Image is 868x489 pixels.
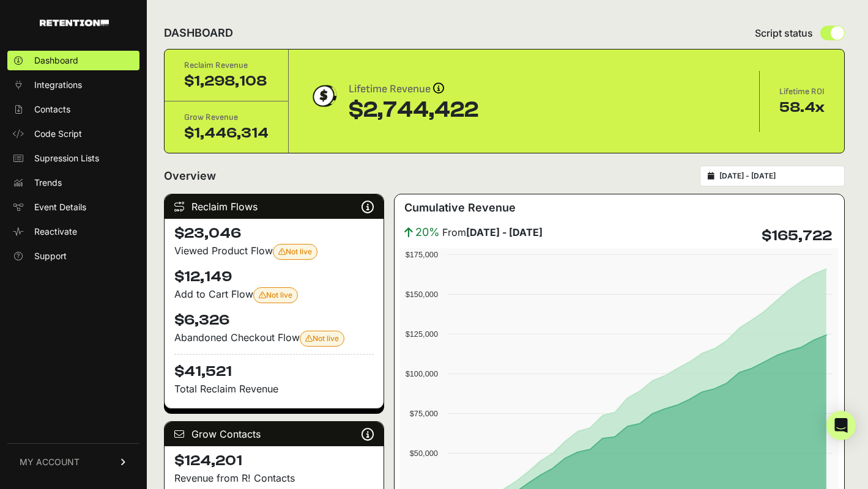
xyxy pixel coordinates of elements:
[7,197,139,217] a: Event Details
[410,449,438,458] text: $50,000
[7,149,139,168] a: Supression Lists
[164,24,233,42] h2: DASHBOARD
[174,381,374,396] p: Total Reclaim Revenue
[442,225,543,240] span: From
[7,75,139,95] a: Integrations
[7,443,139,480] a: MY ACCOUNT
[184,123,269,143] div: $1,446,314
[165,194,384,219] div: Reclaim Flows
[308,81,339,111] img: dollar-coin-05c43ed7efb7bc0c12610022525b4bbbb207c7efeef5aecc26f025e68dcafac9.png
[164,167,216,185] h2: Overview
[406,250,438,259] text: $175,000
[349,81,478,98] div: Lifetime Revenue
[184,59,269,72] div: Reclaim Revenue
[174,330,374,347] div: Abandoned Checkout Flow
[779,98,825,117] div: 58.4x
[7,100,139,119] a: Contacts
[406,329,438,339] text: $125,000
[20,456,80,468] span: MY ACCOUNT
[174,243,374,260] div: Viewed Product Flow
[174,311,374,330] h4: $6,326
[34,128,82,140] span: Code Script
[406,290,438,299] text: $150,000
[7,124,139,144] a: Code Script
[34,79,82,91] span: Integrations
[34,152,99,164] span: Supression Lists
[34,54,78,67] span: Dashboard
[349,98,478,122] div: $2,744,422
[7,173,139,193] a: Trends
[779,86,825,98] div: Lifetime ROI
[174,287,374,303] div: Add to Cart Flow
[404,199,516,216] h3: Cumulative Revenue
[184,72,269,91] div: $1,298,108
[34,103,70,116] span: Contacts
[165,422,384,446] div: Grow Contacts
[406,369,438,378] text: $100,000
[7,246,139,266] a: Support
[466,226,543,238] strong: [DATE] - [DATE]
[410,409,438,418] text: $75,000
[34,201,86,213] span: Event Details
[755,26,813,40] span: Script status
[40,20,109,26] img: Retention.com
[174,471,374,485] p: Revenue from R! Contacts
[174,267,374,287] h4: $12,149
[278,247,312,256] span: Not live
[174,451,374,471] h4: $124,201
[762,226,832,246] h4: $165,722
[34,226,77,238] span: Reactivate
[7,222,139,241] a: Reactivate
[34,177,62,189] span: Trends
[174,224,374,243] h4: $23,046
[7,51,139,70] a: Dashboard
[826,411,856,440] div: Open Intercom Messenger
[259,290,292,300] span: Not live
[305,334,339,343] span: Not live
[184,111,269,123] div: Grow Revenue
[174,354,374,381] h4: $41,521
[34,250,67,262] span: Support
[415,224,440,241] span: 20%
